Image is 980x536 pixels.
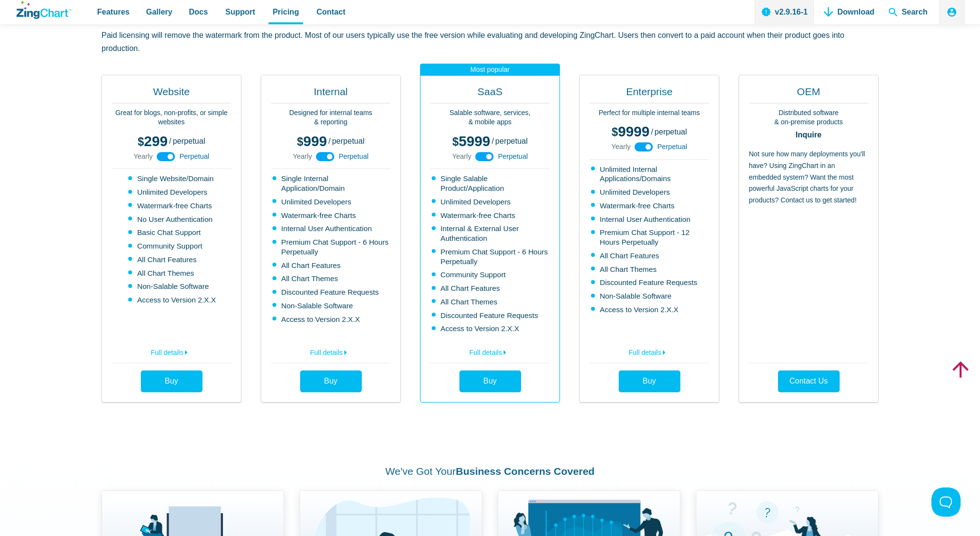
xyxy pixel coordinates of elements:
span: Perpetual [498,153,528,160]
li: Access to Version 2.X.X [591,305,709,315]
a: Buy [300,370,362,392]
span: Perpetual [657,143,687,150]
li: All Chart Themes [432,297,550,307]
h2: SaaS [430,85,550,103]
span: Yearly [452,153,471,160]
p: Paid licensing will remove the watermark from the product. Most of our users typically use the fr... [101,29,879,55]
li: Discounted Feature Requests [272,287,390,297]
li: Non-Salable Software [272,301,390,311]
span: Yearly [611,143,630,150]
span: Contact [317,5,346,18]
li: All Chart Themes [591,265,709,274]
a: Buy [459,370,521,392]
li: Non-Salable Software [128,282,216,291]
span: Gallery [146,5,172,18]
li: All Chart Features [432,284,550,293]
span: 999 [297,134,327,149]
span: Contact Us [789,377,828,385]
h2: We've Got Your [101,465,879,478]
li: Community Support [128,241,216,251]
li: Single Website/Domain [128,174,216,184]
a: Full details [112,343,231,359]
strong: Business Concerns Covered [456,466,594,477]
span: Yearly [134,153,152,160]
span: 5999 [452,134,490,149]
h2: Website [112,85,231,103]
span: Perpetual [179,153,209,160]
span: 299 [138,134,168,149]
li: Access to Version 2.X.X [128,295,216,305]
span: Perpetual [338,153,369,160]
li: All Chart Features [272,261,390,270]
a: ZingChart Logo. Click to return to the homepage [17,1,71,19]
span: Yearly [293,153,312,160]
li: Single Salable Product/Application [432,174,550,193]
li: Discounted Feature Requests [432,311,550,320]
span: Buy [642,377,656,385]
li: Access to Version 2.X.X [432,324,550,334]
p: Not sure how many deployments you'll have? Using ZingChart in an embedded system? Want the most p... [749,149,868,358]
li: All Chart Themes [128,268,216,278]
strong: Inquire [749,131,868,139]
p: Perfect for multiple internal teams [590,108,709,118]
span: perpetual [332,137,365,145]
span: Buy [165,377,178,385]
h2: Internal [271,85,390,103]
p: Great for blogs, non-profits, or simple websites [112,108,231,127]
li: Discounted Feature Requests [591,278,709,287]
span: perpetual [173,137,205,145]
li: All Chart Features [591,251,709,261]
h2: Enterprise [590,85,709,103]
li: Watermark-free Charts [432,211,550,220]
span: perpetual [655,128,687,136]
li: Access to Version 2.X.X [272,315,390,324]
a: Full details [590,343,709,359]
p: Distributed software & on-premise products [749,108,868,127]
span: perpetual [495,137,528,145]
span: / [491,137,493,145]
li: Internal User Authentication [272,224,390,234]
li: Watermark-free Charts [591,201,709,211]
li: Unlimited Developers [272,197,390,207]
a: Buy [141,370,203,392]
li: Unlimited Internal Applications/Domains [591,165,709,184]
li: Unlimited Developers [432,197,550,207]
li: Premium Chat Support - 6 Hours Perpetually [432,247,550,267]
li: Premium Chat Support - 12 Hours Perpetually [591,228,709,247]
a: Full details [430,343,550,359]
span: Features [97,5,130,18]
span: Support [225,5,255,18]
span: / [651,128,653,136]
li: Community Support [432,270,550,280]
li: All Chart Features [128,255,216,265]
li: Unlimited Developers [128,187,216,197]
p: Designed for internal teams & reporting [271,108,390,127]
span: 9999 [611,124,649,139]
p: Salable software, services, & mobile apps [430,108,550,127]
span: Buy [483,377,497,385]
li: No User Authentication [128,215,216,224]
li: Watermark-free Charts [128,201,216,211]
a: Contact Us [778,370,840,392]
iframe: Toggle Customer Support [931,487,961,517]
li: Basic Chat Support [128,228,216,237]
li: All Chart Themes [272,274,390,284]
span: / [169,137,171,145]
a: Full details [271,343,390,359]
span: / [328,137,330,145]
li: Premium Chat Support - 6 Hours Perpetually [272,237,390,257]
span: Buy [324,377,338,385]
li: Internal & External User Authentication [432,224,550,243]
li: Unlimited Developers [591,187,709,197]
span: Pricing [272,5,299,18]
h2: OEM [749,85,868,103]
a: Buy [619,370,680,392]
li: Watermark-free Charts [272,211,390,220]
li: Internal User Authentication [591,215,709,224]
li: Non-Salable Software [591,291,709,301]
li: Single Internal Application/Domain [272,174,390,193]
span: Docs [189,5,208,18]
